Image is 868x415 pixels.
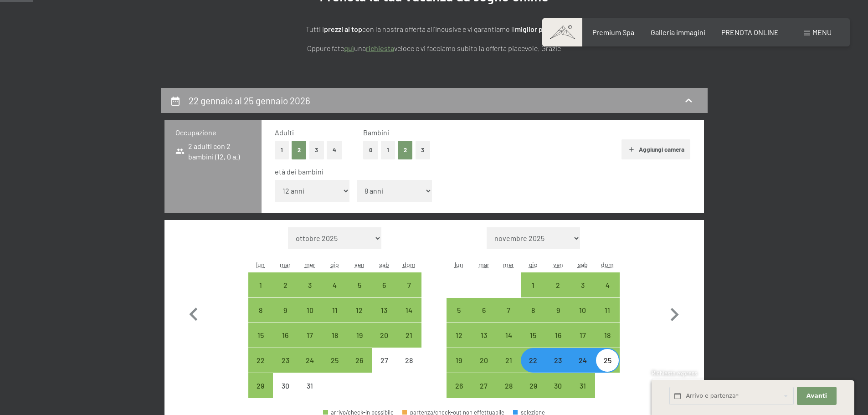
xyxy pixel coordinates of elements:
div: arrivo/check-in possibile [545,323,570,348]
span: Galleria immagini [651,28,705,36]
abbr: giovedì [330,261,339,268]
div: 27 [373,357,395,379]
abbr: sabato [379,261,389,268]
div: arrivo/check-in possibile [521,373,545,398]
div: arrivo/check-in possibile [273,272,298,297]
div: arrivo/check-in possibile [545,373,570,398]
span: Menu [812,28,832,36]
div: 9 [546,307,569,329]
button: Mese precedente [180,227,207,399]
div: 18 [596,332,619,354]
div: Mon Jan 19 2026 [447,348,471,373]
div: Fri Jan 02 2026 [545,272,570,297]
div: Fri Jan 16 2026 [545,323,570,348]
div: arrivo/check-in possibile [323,348,347,373]
div: 20 [473,357,495,379]
div: arrivo/check-in possibile [347,323,372,348]
div: arrivo/check-in possibile [570,298,595,323]
div: 14 [397,307,420,329]
div: Fri Jan 09 2026 [545,298,570,323]
div: Tue Dec 30 2025 [273,373,298,398]
div: arrivo/check-in possibile [447,298,471,323]
div: arrivo/check-in possibile [570,272,595,297]
a: quì [344,44,354,52]
button: 3 [416,141,431,159]
div: arrivo/check-in possibile [248,373,273,398]
abbr: lunedì [455,261,463,268]
div: 17 [571,332,594,354]
div: 27 [473,382,495,405]
div: arrivo/check-in possibile [396,272,421,297]
div: arrivo/check-in non effettuabile [298,373,322,398]
abbr: venerdì [553,261,563,268]
p: Tutti i con la nostra offerta all'incusive e vi garantiamo il ! [206,23,662,35]
button: 3 [309,141,324,159]
div: arrivo/check-in possibile [273,323,298,348]
div: Tue Jan 20 2026 [472,348,496,373]
a: PRENOTA ONLINE [721,28,779,36]
div: Wed Dec 17 2025 [298,323,322,348]
div: Thu Jan 15 2026 [521,323,545,348]
div: arrivo/check-in possibile [521,272,545,297]
div: 18 [324,332,346,354]
div: 2 [274,282,297,304]
div: arrivo/check-in possibile [396,298,421,323]
div: arrivo/check-in possibile [545,348,570,373]
div: Sun Dec 28 2025 [396,348,421,373]
div: Mon Dec 01 2025 [248,272,273,297]
abbr: lunedì [256,261,265,268]
div: arrivo/check-in possibile [496,323,521,348]
abbr: sabato [578,261,588,268]
div: Thu Dec 18 2025 [323,323,347,348]
div: arrivo/check-in possibile [372,298,396,323]
div: arrivo/check-in possibile [595,298,620,323]
div: arrivo/check-in non effettuabile [372,348,396,373]
div: arrivo/check-in possibile [347,348,372,373]
div: 16 [546,332,569,354]
abbr: venerdì [354,261,365,268]
div: Mon Jan 12 2026 [447,323,471,348]
div: 15 [249,332,272,354]
div: arrivo/check-in possibile [595,272,620,297]
div: arrivo/check-in possibile [545,298,570,323]
div: arrivo/check-in possibile [447,348,471,373]
div: arrivo/check-in possibile [273,298,298,323]
div: arrivo/check-in possibile [298,348,322,373]
div: Fri Jan 30 2026 [545,373,570,398]
div: 30 [546,382,569,405]
div: Mon Dec 15 2025 [248,323,273,348]
div: Wed Dec 03 2025 [298,272,322,297]
div: 30 [274,382,297,405]
div: 13 [373,307,395,329]
div: Sun Dec 07 2025 [396,272,421,297]
button: 1 [381,141,395,159]
div: Wed Jan 21 2026 [496,348,521,373]
div: 14 [497,332,520,354]
div: arrivo/check-in possibile [472,323,496,348]
div: 25 [596,357,619,379]
div: arrivo/check-in possibile [347,298,372,323]
div: Sat Jan 17 2026 [570,323,595,348]
div: 16 [274,332,297,354]
button: Aggiungi camera [621,139,690,159]
div: Tue Dec 23 2025 [273,348,298,373]
h3: Occupazione [175,128,251,138]
div: arrivo/check-in possibile [595,348,620,373]
button: 0 [363,141,378,159]
div: Sun Dec 14 2025 [396,298,421,323]
div: arrivo/check-in possibile [472,348,496,373]
div: arrivo/check-in possibile [472,373,496,398]
div: 1 [522,282,544,304]
div: 21 [397,332,420,354]
div: Sat Jan 10 2026 [570,298,595,323]
div: arrivo/check-in possibile [372,323,396,348]
div: 17 [298,332,321,354]
div: Wed Dec 10 2025 [298,298,322,323]
div: 7 [497,307,520,329]
div: età dei bambini [275,167,683,177]
div: 31 [571,382,594,405]
div: arrivo/check-in possibile [347,272,372,297]
div: 12 [447,332,470,354]
div: arrivo/check-in possibile [248,348,273,373]
div: arrivo/check-in possibile [570,348,595,373]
